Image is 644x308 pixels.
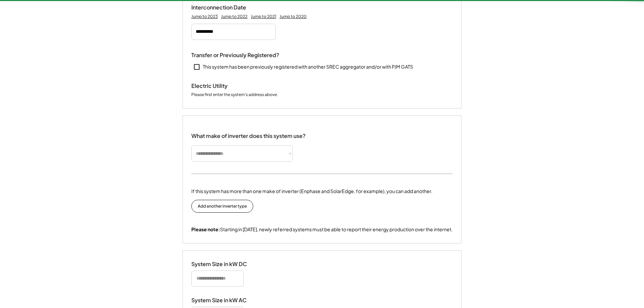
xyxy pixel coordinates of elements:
[191,200,253,213] button: Add another inverter type
[221,14,247,19] div: Jump to 2022
[191,188,432,195] div: If this system has more than one make of inverter (Enphase and SolarEdge, for example), you can a...
[191,82,259,90] div: Electric Utility
[251,14,276,19] div: Jump to 2021
[280,14,307,19] div: Jump to 2020
[191,226,220,232] strong: Please note:
[191,261,259,268] div: System Size in kW DC
[203,64,413,70] div: This system has been previously registered with another SREC aggregator and/or with PJM GATS
[191,14,218,19] div: Jump to 2023
[191,126,306,141] div: What make of inverter does this system use?
[191,4,259,11] div: Interconnection Date
[191,52,279,59] div: Transfer or Previously Registered?
[191,226,453,233] div: Starting in [DATE], newly referred systems must be able to report their energy production over th...
[191,92,278,98] div: Please first enter the system's address above.
[191,297,259,304] div: System Size in kW AC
